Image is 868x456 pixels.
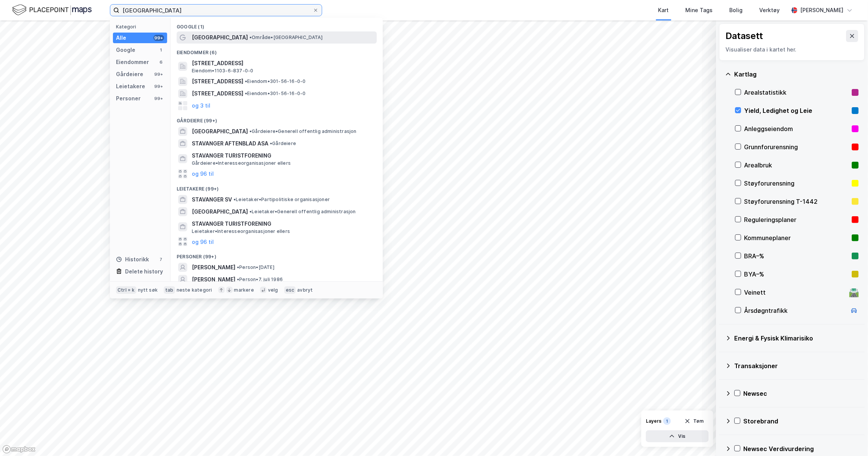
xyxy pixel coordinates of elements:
[125,267,163,276] div: Delete history
[726,30,763,42] div: Datasett
[2,445,36,454] a: Mapbox homepage
[116,33,126,42] div: Alle
[192,89,243,98] span: [STREET_ADDRESS]
[245,91,247,96] span: •
[249,209,252,214] span: •
[154,71,164,77] div: 99+
[192,151,374,160] span: STAVANGER TURISTFORENING
[744,270,849,279] div: BYA–%
[192,237,214,246] button: og 96 til
[744,251,849,261] div: BRA–%
[268,287,278,293] div: velg
[249,34,252,40] span: •
[744,197,849,206] div: Støyforurensning T-1442
[171,44,383,57] div: Eiendommer (6)
[237,264,239,270] span: •
[192,195,232,204] span: STAVANGER SV
[297,287,313,293] div: avbryt
[158,47,164,53] div: 1
[744,288,847,297] div: Veinett
[646,418,662,424] div: Layers
[237,276,239,282] span: •
[744,179,849,188] div: Støyforurensning
[192,263,235,272] span: [PERSON_NAME]
[849,287,860,297] div: 🛣️
[192,33,248,42] span: [GEOGRAPHIC_DATA]
[234,287,254,293] div: markere
[116,45,135,55] div: Google
[192,139,268,148] span: STAVANGER AFTENBLAD ASA
[192,275,235,284] span: [PERSON_NAME]
[192,228,290,234] span: Leietaker • Interesseorganisasjoner ellers
[171,248,383,261] div: Personer (99+)
[735,361,859,370] div: Transaksjoner
[249,128,252,134] span: •
[116,286,136,294] div: Ctrl + k
[663,417,671,425] div: 1
[658,6,669,15] div: Kart
[119,5,313,16] input: Søk på adresse, matrikkel, gårdeiere, leietakere eller personer
[270,141,296,147] span: Gårdeiere
[744,389,859,398] div: Newsec
[237,264,274,270] span: Person • [DATE]
[116,24,167,30] div: Kategori
[744,444,859,453] div: Newsec Verdivurdering
[158,59,164,65] div: 6
[830,420,868,456] div: Kontrollprogram for chat
[744,161,849,170] div: Arealbruk
[116,255,149,264] div: Historikk
[171,112,383,125] div: Gårdeiere (99+)
[735,70,859,79] div: Kartlag
[171,18,383,31] div: Google (1)
[744,306,847,315] div: Årsdøgntrafikk
[192,127,248,136] span: [GEOGRAPHIC_DATA]
[744,233,849,242] div: Kommuneplaner
[830,420,868,456] iframe: Chat Widget
[744,142,849,151] div: Grunnforurensning
[138,287,158,293] div: nytt søk
[116,94,141,103] div: Personer
[744,124,849,133] div: Anleggseiendom
[245,78,247,84] span: •
[192,169,214,178] button: og 96 til
[192,101,210,110] button: og 3 til
[192,77,243,86] span: [STREET_ADDRESS]
[116,70,143,79] div: Gårdeiere
[744,88,849,97] div: Arealstatistikk
[744,417,859,426] div: Storebrand
[192,59,374,68] span: [STREET_ADDRESS]
[744,215,849,224] div: Reguleringsplaner
[270,141,272,146] span: •
[249,128,357,134] span: Gårdeiere • Generell offentlig administrasjon
[192,207,248,216] span: [GEOGRAPHIC_DATA]
[192,160,291,166] span: Gårdeiere • Interesseorganisasjoner ellers
[249,34,323,41] span: Område • [GEOGRAPHIC_DATA]
[245,91,306,97] span: Eiendom • 301-56-16-0-0
[646,430,709,442] button: Vis
[164,286,175,294] div: tab
[12,3,92,17] img: logo.f888ab2527a4732fd821a326f86c7f29.svg
[284,286,296,294] div: esc
[237,276,283,283] span: Person • 7. juli 1986
[192,68,253,74] span: Eiendom • 1103-6-837-0-0
[735,334,859,343] div: Energi & Fysisk Klimarisiko
[730,6,743,15] div: Bolig
[233,197,330,203] span: Leietaker • Partipolitiske organisasjoner
[116,82,145,91] div: Leietakere
[801,6,844,15] div: [PERSON_NAME]
[154,83,164,89] div: 99+
[154,35,164,41] div: 99+
[233,197,236,202] span: •
[154,95,164,102] div: 99+
[744,106,849,115] div: Yield, Ledighet og Leie
[158,256,164,262] div: 7
[116,58,149,67] div: Eiendommer
[686,6,713,15] div: Mine Tags
[192,219,374,228] span: STAVANGER TURISTFORENING
[171,180,383,194] div: Leietakere (99+)
[726,45,859,54] div: Visualiser data i kartet her.
[680,415,709,427] button: Tøm
[249,209,356,215] span: Leietaker • Generell offentlig administrasjon
[760,6,780,15] div: Verktøy
[245,78,306,84] span: Eiendom • 301-56-16-0-0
